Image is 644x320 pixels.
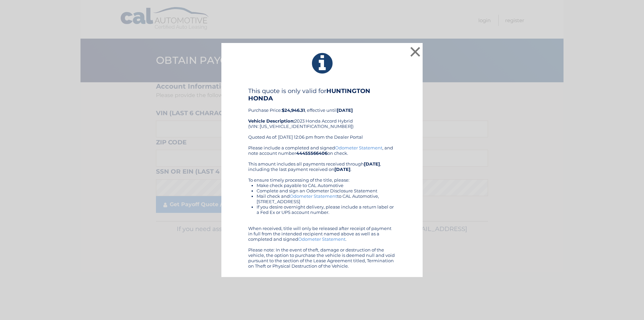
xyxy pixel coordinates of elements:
[257,188,396,193] li: Complete and sign an Odometer Disclosure Statement
[248,87,396,145] div: Purchase Price: , effective until 2023 Honda Accord Hybrid (VIN: [US_VEHICLE_IDENTIFICATION_NUMBE...
[257,204,396,215] li: If you desire overnight delivery, please include a return label or a Fed Ex or UPS account number.
[248,145,396,269] div: Please include a completed and signed , and note account number on check. This amount includes al...
[364,161,380,167] b: [DATE]
[409,45,422,58] button: ×
[248,118,294,124] strong: Vehicle Description:
[334,167,351,172] b: [DATE]
[248,87,370,102] b: HUNTINGTON HONDA
[335,145,382,150] a: Odometer Statement
[298,236,345,242] a: Odometer Statement
[257,193,396,204] li: Mail check and to CAL Automotive, [STREET_ADDRESS]
[282,107,305,113] b: $24,946.31
[248,87,396,102] h4: This quote is only valid for
[337,107,353,113] b: [DATE]
[257,183,396,188] li: Make check payable to CAL Automotive
[290,193,337,199] a: Odometer Statement
[296,150,327,156] b: 44455566406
